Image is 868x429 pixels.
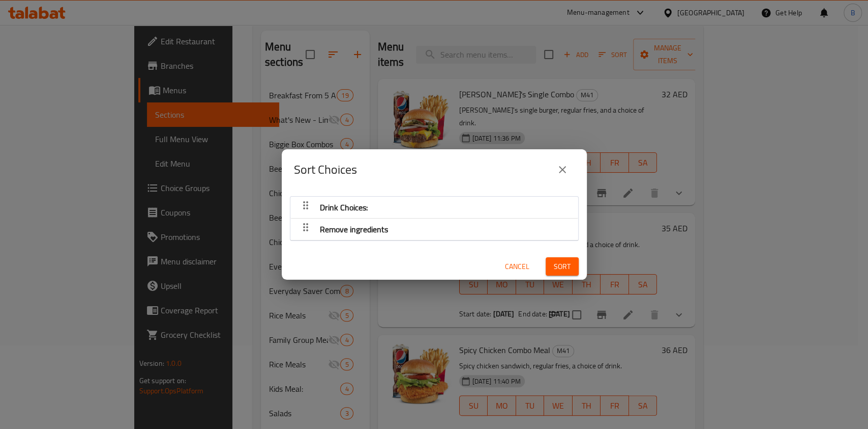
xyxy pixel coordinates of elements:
button: close [550,157,575,182]
span: Cancel [505,260,529,273]
span: Sort [554,260,571,273]
button: Remove ingredients [296,221,572,238]
button: Drink Choices: [296,199,572,216]
span: Remove ingredients [320,222,388,237]
span: Drink Choices: [320,200,368,215]
h2: Sort Choices [294,162,357,178]
button: Cancel [501,257,533,276]
div: Remove ingredients [290,219,578,240]
div: Drink Choices: [290,197,578,219]
button: Sort [546,257,579,276]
